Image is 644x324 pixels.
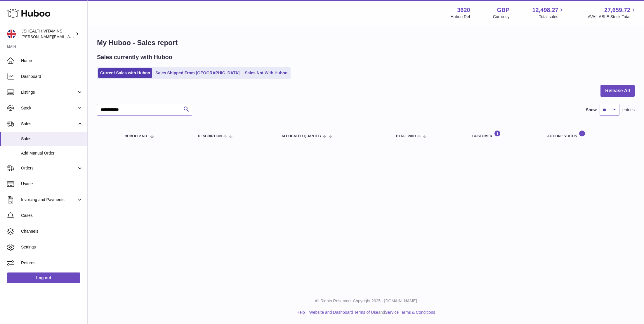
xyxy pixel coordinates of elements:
[21,244,83,250] span: Settings
[307,310,435,315] li: and
[21,90,77,95] span: Listings
[588,14,637,20] span: AVAILABLE Stock Total
[21,165,77,171] span: Orders
[21,197,77,203] span: Invoicing and Payments
[457,6,470,14] strong: 3620
[243,68,289,78] a: Sales Not With Huboo
[532,6,558,14] span: 12,498.27
[451,14,470,20] div: Huboo Ref
[21,213,83,218] span: Cases
[21,58,83,64] span: Home
[586,107,597,113] label: Show
[604,6,630,14] span: 27,659.72
[21,260,83,266] span: Returns
[98,68,152,78] a: Current Sales with Huboo
[622,107,635,113] span: entries
[539,14,565,20] span: Total sales
[7,272,80,283] a: Log out
[309,310,378,315] a: Website and Dashboard Terms of Use
[7,30,16,38] img: francesca@jshealthvitamins.com
[22,34,117,39] span: [PERSON_NAME][EMAIL_ADDRESS][DOMAIN_NAME]
[198,134,222,138] span: Description
[92,298,639,304] p: All Rights Reserved. Copyright 2025 - [DOMAIN_NAME]
[97,38,635,47] h1: My Huboo - Sales report
[547,130,629,138] div: Action / Status
[21,136,83,142] span: Sales
[21,181,83,187] span: Usage
[296,310,305,315] a: Help
[125,134,147,138] span: Huboo P no
[21,105,77,111] span: Stock
[532,6,565,20] a: 12,498.27 Total sales
[600,85,635,97] button: Release All
[472,130,535,138] div: Customer
[97,53,172,61] h2: Sales currently with Huboo
[588,6,637,20] a: 27,659.72 AVAILABLE Stock Total
[385,310,435,315] a: Service Terms & Conditions
[21,229,83,234] span: Channels
[21,74,83,79] span: Dashboard
[153,68,242,78] a: Sales Shipped From [GEOGRAPHIC_DATA]
[395,134,416,138] span: Total paid
[497,6,509,14] strong: GBP
[21,150,83,156] span: Add Manual Order
[22,28,74,40] div: JSHEALTH VITAMINS
[282,134,322,138] span: ALLOCATED Quantity
[21,121,77,127] span: Sales
[493,14,510,20] div: Currency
